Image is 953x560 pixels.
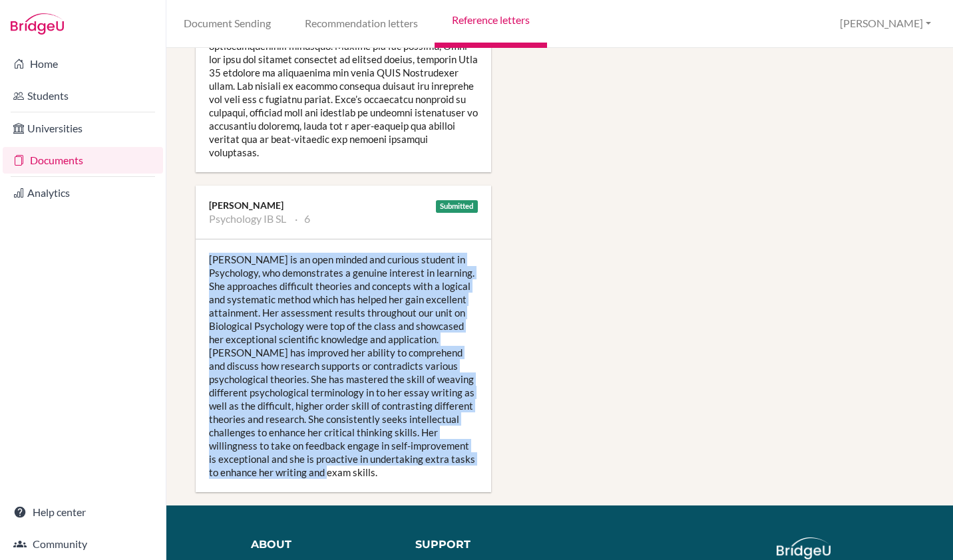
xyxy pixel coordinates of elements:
[11,13,64,35] img: Bridge-U
[3,147,163,174] a: Documents
[834,11,937,36] button: [PERSON_NAME]
[196,239,491,492] div: [PERSON_NAME] is an open minded and curious student in Psychology, who demonstrates a genuine int...
[295,212,310,225] li: 6
[209,199,478,212] div: [PERSON_NAME]
[3,180,163,206] a: Analytics
[3,531,163,557] a: Community
[3,82,163,109] a: Students
[3,115,163,142] a: Universities
[251,537,395,553] div: About
[415,537,550,553] div: Support
[3,51,163,77] a: Home
[777,537,831,559] img: logo_white@2x-f4f0deed5e89b7ecb1c2cc34c3e3d731f90f0f143d5ea2071677605dd97b5244.png
[3,499,163,525] a: Help center
[436,200,478,213] div: Submitted
[209,212,286,225] li: Psychology IB SL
